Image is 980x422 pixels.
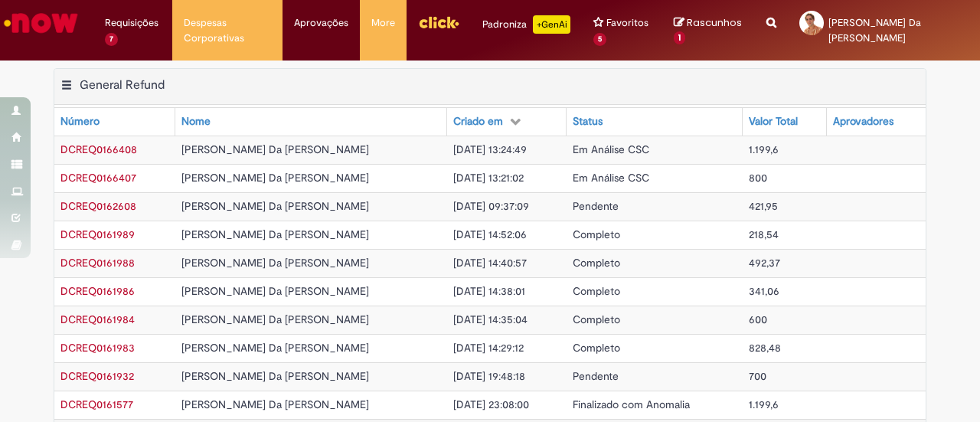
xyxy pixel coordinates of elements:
span: Rascunhos [687,15,742,30]
a: Rascunhos [674,16,743,44]
span: [DATE] 14:35:04 [453,312,528,326]
div: Valor Total [749,114,798,129]
h2: General Refund [80,77,165,93]
span: Completo [573,227,620,241]
span: [PERSON_NAME] Da [PERSON_NAME] [181,227,369,241]
span: [DATE] 14:29:12 [453,341,524,355]
span: Pendente [573,369,619,383]
a: Abrir Registro: DCREQ0161577 [60,397,133,411]
div: Número [60,114,100,129]
span: [PERSON_NAME] Da [PERSON_NAME] [181,284,369,298]
span: Aprovações [294,15,348,31]
span: 1.199,6 [749,142,779,156]
span: 800 [749,171,767,185]
span: [DATE] 14:52:06 [453,227,527,241]
a: Abrir Registro: DCREQ0166408 [60,142,137,156]
span: DCREQ0162608 [60,199,136,213]
span: 492,37 [749,256,780,270]
span: [PERSON_NAME] Da [PERSON_NAME] [181,369,369,383]
span: 5 [593,33,606,46]
img: ServiceNow [2,8,80,38]
a: Abrir Registro: DCREQ0161989 [60,227,135,241]
span: 600 [749,312,767,326]
span: DCREQ0161986 [60,284,135,298]
span: 1 [674,31,685,45]
span: [DATE] 23:08:00 [453,397,529,411]
a: Abrir Registro: DCREQ0166407 [60,171,136,185]
span: [PERSON_NAME] Da [PERSON_NAME] [181,199,369,213]
div: Criado em [453,114,503,129]
span: [PERSON_NAME] Da [PERSON_NAME] [181,312,369,326]
span: 341,06 [749,284,779,298]
a: Abrir Registro: DCREQ0161932 [60,369,134,383]
img: click_logo_yellow_360x200.png [418,11,459,34]
span: Despesas Corporativas [184,15,271,46]
span: [DATE] 14:38:01 [453,284,525,298]
span: [PERSON_NAME] Da [PERSON_NAME] [181,256,369,270]
span: DCREQ0161983 [60,341,135,355]
span: DCREQ0161988 [60,256,135,270]
span: [PERSON_NAME] Da [PERSON_NAME] [828,16,921,44]
span: Favoritos [606,15,648,31]
div: Aprovadores [833,114,893,129]
span: Finalizado com Anomalia [573,397,690,411]
span: 1.199,6 [749,397,779,411]
span: 7 [105,33,118,46]
span: Completo [573,312,620,326]
span: [DATE] 13:24:49 [453,142,527,156]
span: [DATE] 09:37:09 [453,199,529,213]
a: Abrir Registro: DCREQ0161986 [60,284,135,298]
button: General Refund Menu de contexto [60,77,73,97]
p: +GenAi [533,15,570,34]
span: Completo [573,284,620,298]
span: DCREQ0166407 [60,171,136,185]
span: DCREQ0161577 [60,397,133,411]
span: Completo [573,341,620,355]
span: [DATE] 19:48:18 [453,369,525,383]
span: Requisições [105,15,158,31]
div: Nome [181,114,211,129]
a: Abrir Registro: DCREQ0161983 [60,341,135,355]
span: [PERSON_NAME] Da [PERSON_NAME] [181,142,369,156]
span: Completo [573,256,620,270]
span: DCREQ0161932 [60,369,134,383]
a: Abrir Registro: DCREQ0162608 [60,199,136,213]
span: 421,95 [749,199,778,213]
a: Abrir Registro: DCREQ0161988 [60,256,135,270]
span: More [371,15,395,31]
span: [PERSON_NAME] Da [PERSON_NAME] [181,341,369,355]
div: Padroniza [482,15,570,34]
span: 218,54 [749,227,779,241]
span: Pendente [573,199,619,213]
span: Em Análise CSC [573,142,649,156]
span: [DATE] 14:40:57 [453,256,527,270]
span: [PERSON_NAME] Da [PERSON_NAME] [181,171,369,185]
span: DCREQ0166408 [60,142,137,156]
span: 700 [749,369,766,383]
span: Em Análise CSC [573,171,649,185]
a: Abrir Registro: DCREQ0161984 [60,312,135,326]
div: Status [573,114,603,129]
span: 828,48 [749,341,781,355]
span: DCREQ0161989 [60,227,135,241]
span: [PERSON_NAME] Da [PERSON_NAME] [181,397,369,411]
span: DCREQ0161984 [60,312,135,326]
span: [DATE] 13:21:02 [453,171,524,185]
